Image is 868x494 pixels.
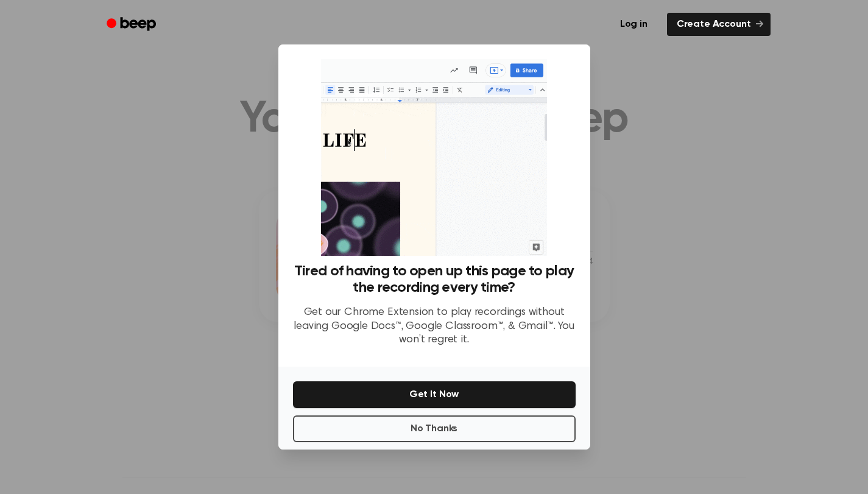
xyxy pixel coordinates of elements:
a: Create Account [667,13,771,36]
img: Beep extension in action [321,59,547,256]
h3: Tired of having to open up this page to play the recording every time? [293,263,576,296]
a: Log in [608,10,660,38]
button: No Thanks [293,415,576,442]
a: Beep [98,13,167,37]
button: Get It Now [293,381,576,408]
p: Get our Chrome Extension to play recordings without leaving Google Docs™, Google Classroom™, & Gm... [293,306,576,347]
